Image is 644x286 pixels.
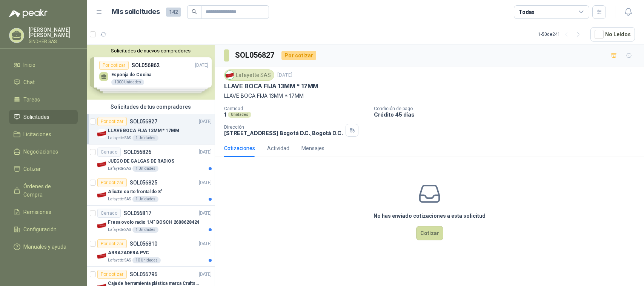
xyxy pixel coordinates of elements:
span: Configuración [23,225,57,234]
a: CerradoSOL056817[DATE] Company LogoFresa ovolo radio 1/4" BOSCH 2608628424Lafayette SAS1 Unidades [87,206,215,236]
p: SOL056796 [130,272,157,277]
a: Configuración [9,222,78,237]
span: 142 [166,8,181,17]
img: Company Logo [97,221,106,230]
img: Company Logo [97,129,106,138]
p: [DATE] [199,271,212,278]
p: SOL056810 [130,241,157,246]
p: [DATE] [277,72,292,79]
a: Inicio [9,58,78,72]
div: 1 Unidades [132,196,158,202]
p: ABRAZADERA PVC [108,249,149,257]
p: Lafayette SAS [108,257,131,263]
a: Cotizar [9,162,78,176]
p: Crédito 45 días [374,111,641,118]
p: SOL056825 [130,180,157,185]
p: [DATE] [199,210,212,217]
a: Por cotizarSOL056825[DATE] Company LogoAlicate corte frontal de 8"Lafayette SAS1 Unidades [87,175,215,206]
h3: SOL056827 [235,49,275,61]
div: Por cotizar [97,270,127,279]
span: Inicio [23,61,35,69]
span: Órdenes de Compra [23,182,71,199]
p: Alicate corte frontal de 8" [108,188,163,195]
div: Solicitudes de tus compradores [87,100,215,114]
h1: Mis solicitudes [112,6,160,17]
div: 10 Unidades [132,257,161,263]
p: 1 [224,111,226,118]
a: Remisiones [9,205,78,219]
span: Negociaciones [23,148,58,156]
p: SOL056817 [124,211,151,216]
img: Logo peakr [9,9,48,18]
button: Cotizar [416,226,443,240]
a: Órdenes de Compra [9,179,78,202]
p: JUEGO DE GALGAS DE RADIOS [108,158,174,165]
div: Lafayette SAS [224,69,274,81]
a: Por cotizarSOL056810[DATE] Company LogoABRAZADERA PVCLafayette SAS10 Unidades [87,236,215,267]
p: Lafayette SAS [108,196,131,202]
span: Manuales y ayuda [23,243,66,251]
p: SINDHER SAS [29,39,78,44]
div: Actividad [267,144,289,152]
button: No Leídos [590,27,635,42]
img: Company Logo [97,190,106,199]
span: Tareas [23,95,40,104]
div: 1 Unidades [132,227,158,233]
div: Por cotizar [97,239,127,248]
span: Chat [23,78,35,86]
p: [DATE] [199,179,212,186]
p: Lafayette SAS [108,166,131,172]
div: 1 Unidades [132,135,158,141]
button: Solicitudes de nuevos compradores [90,48,212,54]
div: Cerrado [97,148,121,157]
div: Por cotizar [97,117,127,126]
div: Por cotizar [97,178,127,187]
a: Por cotizarSOL056827[DATE] Company LogoLLAVE BOCA FIJA 13MM * 17MMLafayette SAS1 Unidades [87,114,215,145]
p: [DATE] [199,149,212,156]
div: 1 Unidades [132,166,158,172]
p: [STREET_ADDRESS] Bogotá D.C. , Bogotá D.C. [224,130,343,136]
div: Cerrado [97,209,121,218]
p: Lafayette SAS [108,135,131,141]
span: Licitaciones [23,130,51,138]
div: Unidades [228,112,251,118]
p: LLAVE BOCA FIJA 13MM * 17MM [224,92,635,100]
div: Mensajes [301,144,324,152]
a: Licitaciones [9,127,78,141]
p: Lafayette SAS [108,227,131,233]
img: Company Logo [97,160,106,169]
div: Solicitudes de nuevos compradoresPor cotizarSOL056862[DATE] Esponja de Cocina1000 UnidadesPor cot... [87,45,215,100]
span: search [192,9,197,14]
a: Manuales y ayuda [9,240,78,254]
p: Fresa ovolo radio 1/4" BOSCH 2608628424 [108,219,199,226]
img: Company Logo [97,251,106,260]
span: Solicitudes [23,113,49,121]
p: SOL056826 [124,149,151,155]
a: Solicitudes [9,110,78,124]
a: Tareas [9,92,78,107]
p: [DATE] [199,240,212,248]
a: Chat [9,75,78,89]
p: LLAVE BOCA FIJA 13MM * 17MM [108,127,179,134]
p: LLAVE BOCA FIJA 13MM * 17MM [224,82,318,90]
p: [DATE] [199,118,212,125]
p: Condición de pago [374,106,641,111]
p: Cantidad [224,106,368,111]
div: Todas [519,8,535,16]
span: Cotizar [23,165,41,173]
p: Dirección [224,125,343,130]
img: Company Logo [226,71,234,79]
a: Negociaciones [9,145,78,159]
p: SOL056827 [130,119,157,124]
div: 1 - 50 de 241 [538,28,584,40]
div: Por cotizar [281,51,316,60]
h3: No has enviado cotizaciones a esta solicitud [373,212,486,220]
span: Remisiones [23,208,51,216]
div: Cotizaciones [224,144,255,152]
p: [PERSON_NAME] [PERSON_NAME] [29,27,78,38]
a: CerradoSOL056826[DATE] Company LogoJUEGO DE GALGAS DE RADIOSLafayette SAS1 Unidades [87,145,215,175]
